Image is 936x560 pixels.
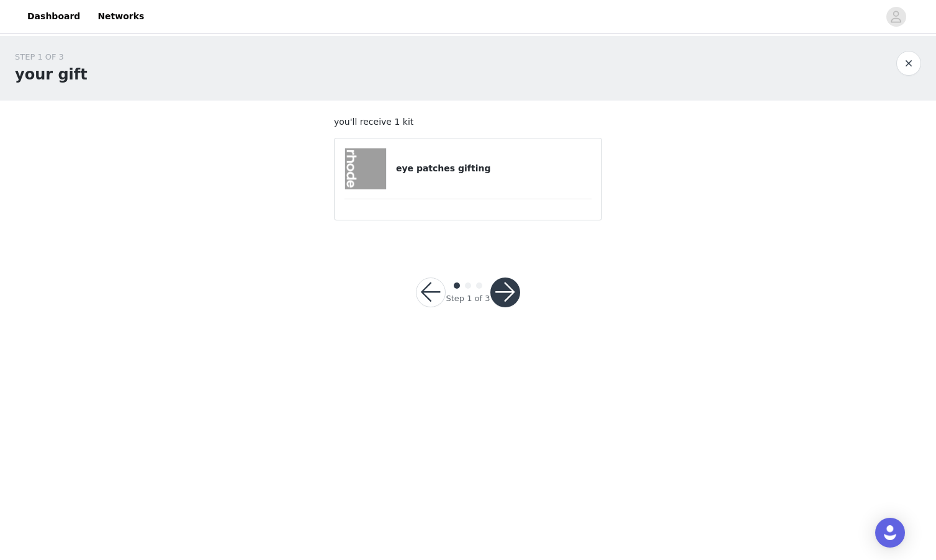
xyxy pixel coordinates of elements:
div: Step 1 of 3 [446,292,490,305]
div: avatar [890,7,902,27]
h1: your gift [15,63,88,86]
p: you'll receive 1 kit [334,115,602,129]
a: Dashboard [20,2,88,30]
h4: eye patches gifting [396,162,592,175]
div: STEP 1 OF 3 [15,51,88,63]
img: eye patches gifting [345,148,386,189]
a: Networks [90,2,151,30]
div: Open Intercom Messenger [875,518,905,548]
